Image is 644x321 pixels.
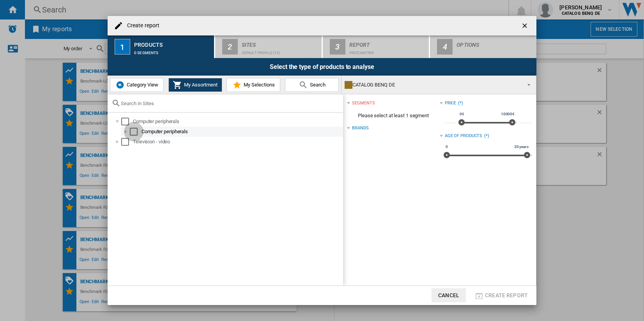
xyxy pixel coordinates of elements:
[285,78,339,92] button: Search
[456,39,533,47] div: Options
[242,47,318,55] div: Default profile (14)
[352,125,368,131] div: Brands
[182,82,218,88] span: My Assortment
[130,128,142,136] md-checkbox: Select
[115,80,125,90] img: wiser-icon-blue.png
[458,111,465,117] span: 0€
[345,79,520,90] div: CATALOG BENQ DE
[110,78,164,92] button: Category View
[352,100,375,106] div: segments
[347,108,439,123] span: Please select at least 1 segment
[108,35,215,58] button: 1 Products 0 segments
[168,78,222,92] button: My Assortment
[308,82,326,88] span: Search
[444,144,449,150] span: 0
[349,39,426,47] div: Report
[215,35,322,58] button: 2 Sites Default profile (14)
[142,128,342,136] div: Computer peripherals
[432,288,466,302] button: Cancel
[125,82,158,88] span: Category View
[133,138,342,146] div: Television - video
[485,292,528,298] span: Create report
[437,39,453,55] div: 4
[115,39,130,55] div: 1
[134,39,211,47] div: Products
[518,18,533,34] button: getI18NText('BUTTONS.CLOSE_DIALOG')
[323,35,430,58] button: 3 Report Price Matrix
[121,101,339,106] input: Search in Sites
[222,39,238,55] div: 2
[242,82,275,88] span: My Selections
[226,78,280,92] button: My Selections
[123,22,159,30] h4: Create report
[445,100,456,106] div: Price
[134,47,211,55] div: 0 segments
[121,138,133,146] md-checkbox: Select
[472,288,530,302] button: Create report
[513,144,530,150] span: 30 years
[108,58,536,76] div: Select the type of products to analyse
[500,111,516,117] span: 10000€
[121,118,133,125] md-checkbox: Select
[242,39,318,47] div: Sites
[521,22,530,31] ng-md-icon: getI18NText('BUTTONS.CLOSE_DIALOG')
[330,39,345,55] div: 3
[430,35,536,58] button: 4 Options
[445,133,483,139] div: Age of products
[349,47,426,55] div: Price Matrix
[133,118,342,125] div: Computer peripherals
